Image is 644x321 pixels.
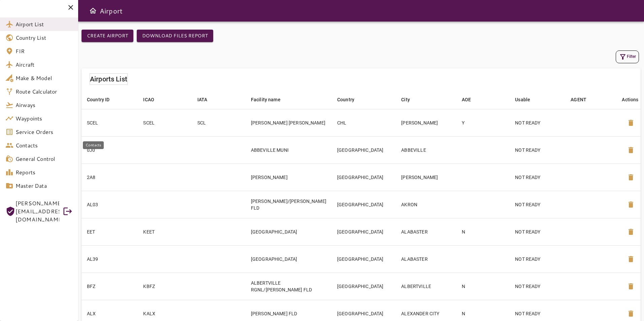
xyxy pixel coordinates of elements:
div: ICAO [143,96,154,104]
button: Delete Airport [623,197,639,213]
td: SCEL [82,109,138,136]
div: City [401,96,410,104]
span: Country [337,96,363,104]
span: Facility name [251,96,289,104]
td: [PERSON_NAME]/[PERSON_NAME] FLD [246,191,332,218]
span: Contacts [15,141,73,149]
span: Make & Model [15,74,73,82]
span: City [401,96,419,104]
div: IATA [197,96,207,104]
span: Country ID [87,96,119,104]
p: NOT READY [515,256,560,262]
p: NOT READY [515,283,560,290]
div: AOE [462,96,471,104]
td: 0J0 [82,136,138,164]
td: AL39 [82,245,138,273]
span: FIR [15,47,73,55]
h6: Airport [100,5,123,16]
td: ALABASTER [396,245,456,273]
td: CHL [332,109,396,136]
span: IATA [197,96,216,104]
td: ABBEVILLE MUNI [246,136,332,164]
p: NOT READY [515,147,560,153]
span: Service Orders [15,128,73,136]
button: Delete Airport [623,251,639,267]
td: AKRON [396,191,456,218]
button: Open drawer [86,4,100,17]
span: Aircraft [15,61,73,69]
td: EET [82,218,138,245]
span: Reports [15,168,73,176]
td: [PERSON_NAME] [246,164,332,191]
p: NOT READY [515,174,560,181]
span: delete [627,119,635,127]
span: delete [627,228,635,236]
td: [GEOGRAPHIC_DATA] [332,273,396,300]
p: NOT READY [515,228,560,235]
span: General Control [15,155,73,163]
button: Delete Airport [623,169,639,185]
td: ALBERTVILLE RGNL/[PERSON_NAME] FLD [246,273,332,300]
p: NOT READY [515,119,560,126]
button: Delete Airport [623,142,639,158]
td: [PERSON_NAME] [396,164,456,191]
td: [PERSON_NAME] [PERSON_NAME] [246,109,332,136]
p: NOT READY [515,201,560,208]
span: [PERSON_NAME][EMAIL_ADDRESS][DOMAIN_NAME] [15,199,59,223]
td: [PERSON_NAME] [396,109,456,136]
h6: Airports List [90,74,127,84]
td: ABBEVILLE [396,136,456,164]
span: Route Calculator [15,87,73,96]
td: [GEOGRAPHIC_DATA] [332,136,396,164]
td: SCEL [138,109,192,136]
td: [GEOGRAPHIC_DATA] [246,245,332,273]
span: delete [627,255,635,263]
div: AGENT [571,96,586,104]
div: Contacts [83,141,104,149]
span: Country List [15,34,73,42]
span: delete [627,173,635,181]
span: delete [627,201,635,209]
span: delete [627,282,635,290]
td: N [456,273,510,300]
td: ALABASTER [396,218,456,245]
td: AL03 [82,191,138,218]
div: Country ID [87,96,110,104]
td: 2A8 [82,164,138,191]
span: Usable [515,96,539,104]
div: Usable [515,96,530,104]
span: ICAO [143,96,163,104]
span: delete [627,146,635,154]
span: AOE [462,96,480,104]
td: [GEOGRAPHIC_DATA] [332,218,396,245]
td: BFZ [82,273,138,300]
td: N [456,218,510,245]
td: SCL [192,109,246,136]
td: KBFZ [138,273,192,300]
span: AGENT [571,96,595,104]
button: Filter [616,50,639,63]
span: Waypoints [15,114,73,122]
p: NOT READY [515,310,560,317]
span: Master Data [15,182,73,190]
button: Delete Airport [623,224,639,240]
td: KEET [138,218,192,245]
div: Country [337,96,354,104]
td: [GEOGRAPHIC_DATA] [332,245,396,273]
td: Y [456,109,510,136]
td: [GEOGRAPHIC_DATA] [246,218,332,245]
button: Download Files Report [137,30,213,42]
span: delete [627,310,635,318]
span: Airways [15,101,73,109]
button: Delete Airport [623,115,639,131]
td: [GEOGRAPHIC_DATA] [332,164,396,191]
button: Create airport [82,30,133,42]
td: [GEOGRAPHIC_DATA] [332,191,396,218]
td: ALBERTVILLE [396,273,456,300]
button: Delete Airport [623,278,639,294]
div: Facility name [251,96,281,104]
span: Airport List [15,20,73,28]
